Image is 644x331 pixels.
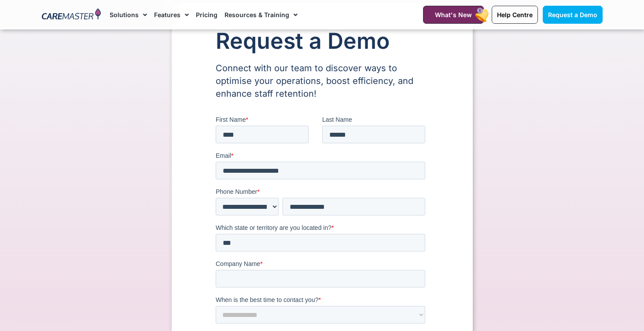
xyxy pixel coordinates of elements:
[42,8,101,22] img: CareMaster Logo
[107,1,136,8] span: Last Name
[492,6,538,24] a: Help Centre
[216,62,429,100] p: Connect with our team to discover ways to optimise your operations, boost efficiency, and enhance...
[548,11,597,18] span: Request a Demo
[435,11,472,18] span: What's New
[216,29,429,53] h1: Request a Demo
[543,6,603,24] a: Request a Demo
[497,11,533,18] span: Help Centre
[423,6,484,24] a: What's New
